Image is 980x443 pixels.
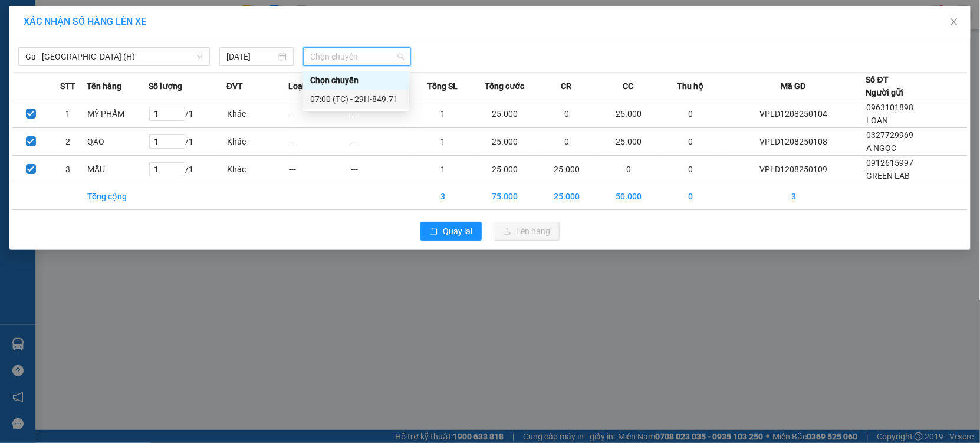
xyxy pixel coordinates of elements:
[87,80,121,93] span: Tên hàng
[226,128,288,156] td: Khác
[867,158,914,168] span: 0912615997
[659,156,721,183] td: 0
[149,100,226,128] td: / 1
[623,80,634,93] span: CC
[87,156,149,183] td: MẪU
[288,128,350,156] td: ---
[50,100,87,128] td: 1
[721,100,866,128] td: VPLD1208250104
[867,130,914,140] span: 0327729969
[149,128,226,156] td: / 1
[536,100,598,128] td: 0
[350,128,412,156] td: ---
[310,48,404,65] span: Chọn chuyến
[938,6,971,39] button: Close
[226,50,276,63] input: 13/08/2025
[87,128,149,156] td: QÁO
[659,128,721,156] td: 0
[598,183,660,210] td: 50.000
[474,100,536,128] td: 25.000
[721,183,866,210] td: 3
[310,93,402,106] div: 07:00 (TC) - 29H-849.71
[87,183,149,210] td: Tổng cộng
[949,17,959,27] span: close
[474,128,536,156] td: 25.000
[598,100,660,128] td: 25.000
[412,183,474,210] td: 3
[474,156,536,183] td: 25.000
[50,156,87,183] td: 3
[25,48,203,65] span: Ga - Ninh Bình (H)
[288,100,350,128] td: ---
[226,100,288,128] td: Khác
[24,16,146,27] span: XÁC NHẬN SỐ HÀNG LÊN XE
[412,156,474,183] td: 1
[303,71,409,90] div: Chọn chuyến
[659,183,721,210] td: 0
[536,156,598,183] td: 25.000
[226,80,243,93] span: ĐVT
[561,80,572,93] span: CR
[226,156,288,183] td: Khác
[781,80,806,93] span: Mã GD
[149,156,226,183] td: / 1
[474,183,536,210] td: 75.000
[430,227,438,237] span: rollback
[288,156,350,183] td: ---
[494,222,560,241] button: uploadLên hàng
[427,80,458,93] span: Tổng SL
[721,156,866,183] td: VPLD1208250109
[420,222,482,241] button: rollbackQuay lại
[412,128,474,156] td: 1
[412,100,474,128] td: 1
[659,100,721,128] td: 0
[350,100,412,128] td: ---
[536,128,598,156] td: 0
[867,171,910,181] span: GREEN LAB
[310,74,402,87] div: Chọn chuyến
[866,73,904,99] div: Số ĐT Người gửi
[350,156,412,183] td: ---
[536,183,598,210] td: 25.000
[677,80,703,93] span: Thu hộ
[60,80,75,93] span: STT
[598,128,660,156] td: 25.000
[50,128,87,156] td: 2
[87,100,149,128] td: MỸ PHẨM
[598,156,660,183] td: 0
[721,128,866,156] td: VPLD1208250108
[443,225,472,238] span: Quay lại
[485,80,524,93] span: Tổng cước
[867,103,914,112] span: 0963101898
[867,116,889,125] span: LOAN
[149,80,182,93] span: Số lượng
[288,80,325,93] span: Loại hàng
[867,143,897,153] span: A NGỌC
